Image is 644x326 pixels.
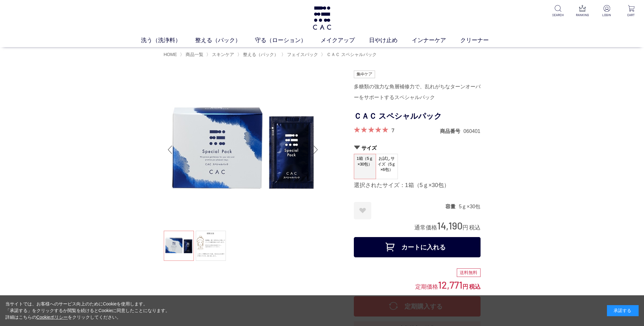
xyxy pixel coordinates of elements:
span: 円 [462,284,468,290]
a: CART [623,5,639,17]
li: 〉 [321,52,378,58]
span: 税込 [469,284,481,290]
h2: サイズ [354,145,481,151]
p: CART [623,13,639,17]
a: フェイスパック [286,52,318,57]
div: 承諾する [607,305,639,316]
a: クリーナー [460,36,503,45]
span: お試しサイズ（5ｇ×6包） [376,154,398,174]
div: 多糖類の強力な角層補修力で、乱れがちなターンオーバーをサポートするスペシャルパック [354,81,481,103]
a: 7 [392,127,394,134]
span: 商品一覧 [186,52,203,57]
span: ＣＡＣ スペシャルパック [327,52,377,57]
img: ＣＡＣ スペシャルパック 1箱（5ｇ×30包） [164,71,322,229]
a: 守る（ローション） [255,36,321,45]
a: 洗う（洗浄料） [141,36,195,45]
dd: 060401 [463,128,480,135]
li: 〉 [180,52,205,58]
p: RANKING [575,13,590,17]
a: お気に入りに登録する [354,202,371,219]
li: 〉 [237,52,280,58]
dd: 5ｇ×30包 [459,203,480,210]
span: 14,190 [437,220,462,231]
div: 送料無料 [457,268,481,277]
p: SEARCH [550,13,566,17]
div: Next slide [309,137,322,162]
span: 円 [462,224,468,231]
span: 通常価格 [414,224,437,231]
li: 〉 [206,52,236,58]
a: 商品一覧 [184,52,203,57]
span: 税込 [469,224,481,231]
div: 選択されたサイズ：1箱（5ｇ×30包） [354,182,481,189]
span: 1箱（5ｇ×30包） [354,154,376,172]
button: カートに入れる [354,237,481,257]
a: LOGIN [599,5,615,17]
a: スキンケア [211,52,234,57]
a: SEARCH [550,5,566,17]
span: スキンケア [212,52,234,57]
span: 整える（パック） [243,52,278,57]
a: メイクアップ [321,36,369,45]
h1: ＣＡＣ スペシャルパック [354,109,481,123]
img: logo [312,6,332,30]
a: RANKING [575,5,590,17]
div: 当サイトでは、お客様へのサービス向上のためにCookieを使用します。 「承諾する」をクリックするか閲覧を続けるとCookieに同意したことになります。 詳細はこちらの をクリックしてください。 [5,301,170,321]
a: ＣＡＣ スペシャルパック [325,52,377,57]
a: 整える（パック） [242,52,278,57]
div: Previous slide [164,137,176,162]
img: 集中ケア [354,71,375,78]
dt: 商品番号 [440,128,463,135]
span: フェイスパック [287,52,318,57]
a: Cookieポリシー [36,315,68,320]
a: 整える（パック） [195,36,255,45]
p: LOGIN [599,13,615,17]
a: インナーケア [412,36,460,45]
a: HOME [164,52,177,57]
dt: 容量 [445,203,459,210]
span: 定期価格 [415,283,438,290]
span: 12,771 [438,279,462,291]
li: 〉 [281,52,320,58]
a: 日やけ止め [369,36,412,45]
